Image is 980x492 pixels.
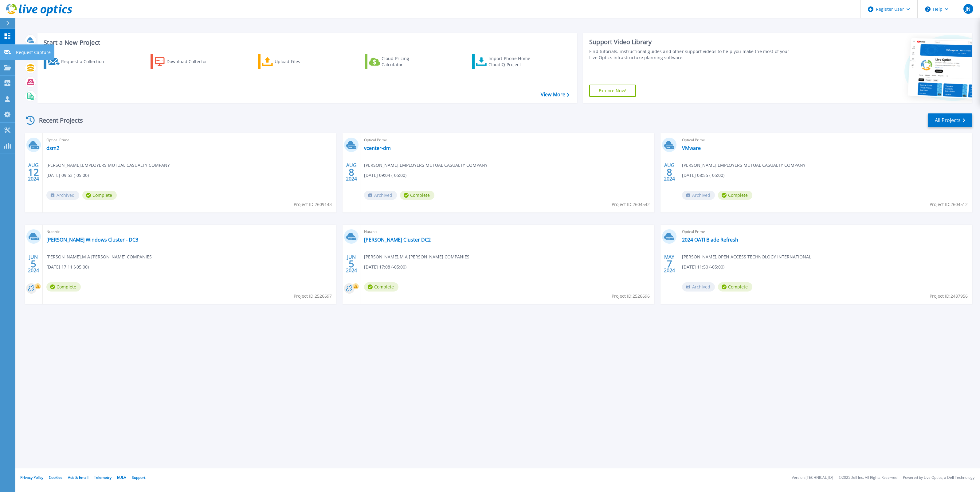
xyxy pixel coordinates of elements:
[346,253,357,275] div: JUN 2024
[488,55,536,68] div: Import Phone Home CloudIQ Project
[44,54,112,69] a: Request a Collection
[46,137,333,143] span: Optical Prime
[364,162,488,169] span: [PERSON_NAME] , EMPLOYERS MUTUAL CASUALTY COMPANY
[44,39,569,46] h3: Start a New Project
[294,293,332,299] span: Project ID: 2526697
[792,476,833,480] li: Version: [TECHNICAL_ID]
[46,191,79,200] span: Archived
[682,237,738,243] a: 2024 OATI Blade Refresh
[364,191,397,200] span: Archived
[903,476,974,480] li: Powered by Live Optics, a Dell Technology
[94,475,112,480] a: Telemetry
[16,44,51,60] p: Request Capture
[46,172,89,179] span: [DATE] 09:53 (-05:00)
[667,170,672,175] span: 8
[718,191,752,200] span: Complete
[167,55,216,68] div: Download Collector
[24,113,91,128] div: Recent Projects
[682,137,969,143] span: Optical Prime
[349,261,354,266] span: 5
[682,264,724,270] span: [DATE] 11:50 (-05:00)
[46,282,81,292] span: Complete
[28,170,39,175] span: 12
[364,254,469,260] span: [PERSON_NAME] , M A [PERSON_NAME] COMPANIES
[612,201,650,208] span: Project ID: 2604542
[275,55,324,68] div: Upload Files
[612,293,650,299] span: Project ID: 2526696
[589,48,792,61] div: Find tutorials, instructional guides and other support videos to help you make the most of your L...
[117,475,126,480] a: EULA
[364,264,406,270] span: [DATE] 17:08 (-05:00)
[682,282,715,292] span: Archived
[589,85,636,97] a: Explore Now!
[28,161,39,183] div: AUG 2024
[364,237,431,243] a: [PERSON_NAME] Cluster DC2
[382,55,431,68] div: Cloud Pricing Calculator
[682,145,701,151] a: VMware
[46,254,152,260] span: [PERSON_NAME] , M A [PERSON_NAME] COMPANIES
[346,161,357,183] div: AUG 2024
[682,228,969,235] span: Optical Prime
[589,38,792,46] div: Support Video Library
[46,237,138,243] a: [PERSON_NAME] Windows Cluster - DC3
[682,191,715,200] span: Archived
[400,191,434,200] span: Complete
[364,172,406,179] span: [DATE] 09:04 (-05:00)
[930,293,968,299] span: Project ID: 2487956
[364,137,651,143] span: Optical Prime
[364,228,651,235] span: Nutanix
[682,162,806,169] span: [PERSON_NAME] , EMPLOYERS MUTUAL CASUALTY COMPANY
[49,475,62,480] a: Cookies
[68,475,88,480] a: Ads & Email
[151,54,219,69] a: Download Collector
[928,113,972,127] a: All Projects
[46,228,333,235] span: Nutanix
[667,261,672,266] span: 7
[349,170,354,175] span: 8
[839,476,897,480] li: © 2025 Dell Inc. All Rights Reserved
[82,191,117,200] span: Complete
[46,264,89,270] span: [DATE] 17:11 (-05:00)
[364,282,398,292] span: Complete
[364,145,391,151] a: vcenter-dm
[46,162,170,169] span: [PERSON_NAME] , EMPLOYERS MUTUAL CASUALTY COMPANY
[258,54,326,69] a: Upload Files
[294,201,332,208] span: Project ID: 2609143
[664,161,675,183] div: AUG 2024
[132,475,145,480] a: Support
[966,6,970,11] span: JN
[930,201,968,208] span: Project ID: 2604512
[664,253,675,275] div: MAY 2024
[20,475,43,480] a: Privacy Policy
[28,253,39,275] div: JUN 2024
[682,172,724,179] span: [DATE] 08:55 (-05:00)
[718,282,752,292] span: Complete
[682,254,811,260] span: [PERSON_NAME] , OPEN ACCESS TECHNOLOGY INTERNATIONAL
[541,92,569,97] a: View More
[365,54,433,69] a: Cloud Pricing Calculator
[61,55,110,68] div: Request a Collection
[31,261,36,266] span: 5
[46,145,59,151] a: dsm2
